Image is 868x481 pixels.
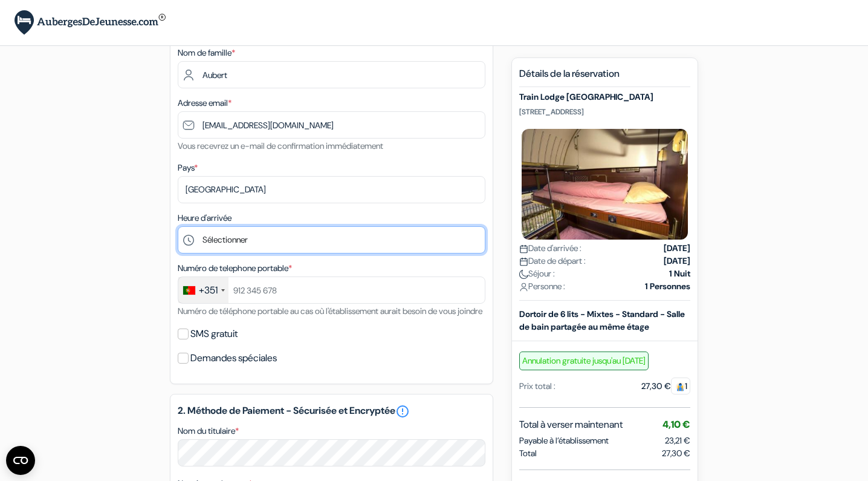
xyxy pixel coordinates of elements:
[178,111,485,139] input: Entrer adresse e-mail
[178,47,235,59] label: Nom de famille
[178,61,485,88] input: Entrer le nom de famille
[662,418,690,431] span: 4,10 €
[178,276,485,304] input: 912 345 678
[676,382,685,391] img: guest.svg
[519,244,528,254] img: calendar.svg
[519,257,528,266] img: calendar.svg
[178,306,482,316] small: Numéro de téléphone portable au cas où l'établissement aurait besoin de vous joindre
[178,262,292,275] label: Numéro de telephone portable
[519,267,555,280] span: Séjour :
[662,447,690,460] span: 27,30 €
[519,309,685,332] b: Dortoir de 6 lits - Mixtes - Standard - Salle de bain partagée au même étage
[190,326,238,342] label: SMS gratuit
[671,378,690,394] span: 1
[669,267,690,280] strong: 1 Nuit
[519,280,565,293] span: Personne :
[178,277,228,303] div: Portugal: +351
[6,446,35,475] button: Open CMP widget
[395,404,410,419] a: error_outline
[178,212,232,224] label: Heure d'arrivée
[519,270,528,279] img: moon.svg
[519,68,690,87] h5: Détails de la réservation
[178,162,198,174] label: Pays
[519,447,537,460] span: Total
[15,10,166,35] img: AubergesDeJeunesse.com
[664,242,690,255] strong: [DATE]
[190,350,277,367] label: Demandes spéciales
[519,255,586,267] span: Date de départ :
[178,404,485,419] h5: 2. Méthode de Paiement - Sécurisée et Encryptée
[199,283,218,298] div: +351
[665,435,690,446] span: 23,21 €
[519,380,555,393] div: Prix total :
[641,380,690,393] div: 27,30 €
[519,283,528,292] img: user_icon.svg
[519,242,581,255] span: Date d'arrivée :
[519,434,609,447] span: Payable à l’établissement
[178,140,383,151] small: Vous recevrez un e-mail de confirmation immédiatement
[519,107,690,117] p: [STREET_ADDRESS]
[178,97,232,110] label: Adresse email
[178,425,239,437] label: Nom du titulaire
[519,92,690,102] h5: Train Lodge [GEOGRAPHIC_DATA]
[519,352,649,370] span: Annulation gratuite jusqu'au [DATE]
[664,255,690,267] strong: [DATE]
[519,417,623,432] span: Total à verser maintenant
[645,280,690,293] strong: 1 Personnes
